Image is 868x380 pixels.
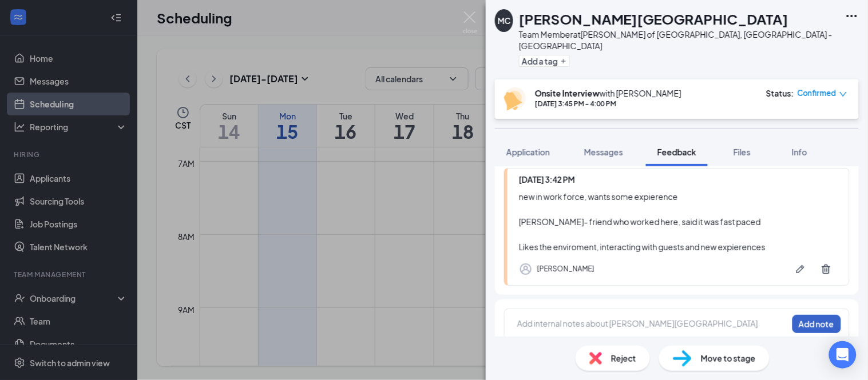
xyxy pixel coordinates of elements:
div: [DATE] 3:45 PM - 4:00 PM [535,99,681,109]
svg: Profile [519,262,533,276]
button: Trash [815,258,838,281]
button: Pen [789,258,812,281]
div: [PERSON_NAME] [537,263,594,275]
button: Add note [792,315,841,333]
span: Messages [584,147,623,157]
span: Info [792,147,807,157]
div: with [PERSON_NAME] [535,87,681,99]
svg: Pen [795,263,806,275]
span: Move to stage [701,352,756,365]
span: Files [734,147,751,157]
h1: [PERSON_NAME][GEOGRAPHIC_DATA] [519,9,788,29]
div: new in work force, wants some expierence [PERSON_NAME]- friend who worked here, said it was fast ... [519,190,838,253]
b: Onsite Interview [535,88,600,98]
svg: Ellipses [845,9,859,23]
div: Status : [766,87,794,99]
span: Confirmed [798,87,837,99]
svg: Plus [560,58,567,65]
div: MC [498,15,511,26]
div: Team Member at [PERSON_NAME] of [GEOGRAPHIC_DATA], [GEOGRAPHIC_DATA] - [GEOGRAPHIC_DATA] [519,29,839,51]
button: PlusAdd a tag [519,55,570,67]
span: down [839,90,847,98]
span: Application [506,147,550,157]
span: Reject [611,352,636,365]
svg: Trash [821,263,832,275]
span: [DATE] 3:42 PM [519,174,575,185]
span: Feedback [657,147,696,157]
div: Open Intercom Messenger [829,341,857,369]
